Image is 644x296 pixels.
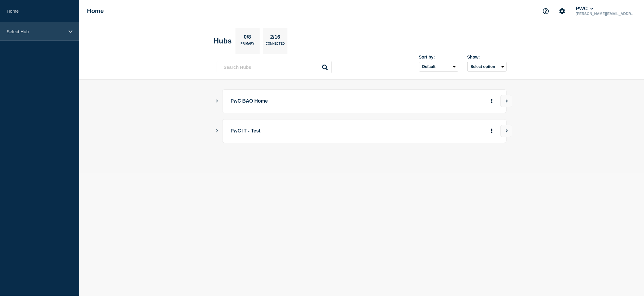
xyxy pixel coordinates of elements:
p: 0/8 [242,34,253,42]
div: Sort by: [419,55,458,59]
select: Sort by [419,62,458,72]
button: More actions [488,126,496,137]
button: PWC [575,6,594,12]
button: View [500,125,512,137]
p: PwC IT - Test [231,126,398,137]
p: [PERSON_NAME][EMAIL_ADDRESS][PERSON_NAME][DOMAIN_NAME] [575,12,637,16]
button: Support [540,5,552,18]
button: Select option [467,62,507,72]
button: View [500,95,512,107]
button: More actions [488,96,496,107]
p: Select Hub [7,29,65,34]
button: Show Connected Hubs [216,129,219,133]
h2: Hubs [214,37,232,45]
p: Primary [241,42,255,48]
button: Show Connected Hubs [216,99,219,103]
p: 2/16 [268,34,282,42]
div: Show: [467,55,507,59]
p: Connected [266,42,285,48]
h1: Home [87,8,104,14]
p: PwC BAO Home [231,96,398,107]
input: Search Hubs [217,61,332,73]
button: Account settings [556,5,569,18]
